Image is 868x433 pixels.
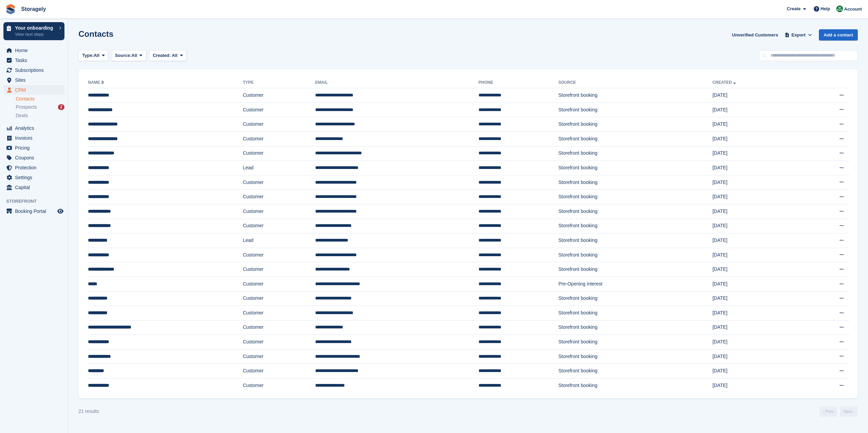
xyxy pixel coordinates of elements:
[558,248,712,262] td: Storefront booking
[15,26,56,30] p: Your onboarding
[15,153,56,163] span: Coupons
[243,335,315,350] td: Customer
[15,143,56,153] span: Pricing
[243,320,315,335] td: Customer
[783,29,813,41] button: Export
[243,190,315,204] td: Customer
[88,80,105,85] a: Name
[3,143,64,153] a: menu
[712,175,800,190] td: [DATE]
[78,29,114,38] h1: Contacts
[243,364,315,378] td: Customer
[16,104,37,110] span: Prospects
[558,364,712,378] td: Storefront booking
[712,80,737,85] a: Created
[15,183,56,192] span: Capital
[153,53,171,58] span: Created:
[821,5,830,12] span: Help
[243,233,315,248] td: Lead
[558,219,712,233] td: Storefront booking
[243,291,315,306] td: Customer
[243,146,315,161] td: Customer
[729,29,781,41] a: Unverified Customers
[558,291,712,306] td: Storefront booking
[243,77,315,88] th: Type
[111,50,146,61] button: Source: All
[558,335,712,350] td: Storefront booking
[558,132,712,146] td: Storefront booking
[149,50,187,61] button: Created: All
[712,190,800,204] td: [DATE]
[3,173,64,182] a: menu
[712,306,800,321] td: [DATE]
[58,104,64,110] div: 2
[819,29,858,41] a: Add a contact
[712,103,800,117] td: [DATE]
[3,163,64,172] a: menu
[78,50,108,61] button: Type: All
[243,175,315,190] td: Customer
[712,349,800,364] td: [DATE]
[15,173,56,182] span: Settings
[243,277,315,291] td: Customer
[820,406,837,417] a: Previous
[558,77,712,88] th: Source
[78,408,99,415] div: 21 results
[558,306,712,321] td: Storefront booking
[18,3,49,15] a: Storagely
[3,123,64,133] a: menu
[712,219,800,233] td: [DATE]
[712,320,800,335] td: [DATE]
[558,88,712,103] td: Storefront booking
[712,291,800,306] td: [DATE]
[558,103,712,117] td: Storefront booking
[243,204,315,219] td: Customer
[15,65,56,75] span: Subscriptions
[712,117,800,132] td: [DATE]
[243,306,315,321] td: Customer
[15,31,56,37] p: View next steps
[712,335,800,350] td: [DATE]
[3,85,64,95] a: menu
[5,4,16,14] img: stora-icon-8386f47178a22dfd0bd8f6a31ec36ba5ce8667c1dd55bd0f319d3a0aa187defe.svg
[712,277,800,291] td: [DATE]
[3,56,64,65] a: menu
[712,262,800,277] td: [DATE]
[3,22,64,40] a: Your onboarding View next steps
[15,133,56,143] span: Invoices
[243,349,315,364] td: Customer
[712,146,800,161] td: [DATE]
[243,248,315,262] td: Customer
[94,52,100,59] span: All
[6,198,68,205] span: Storefront
[172,53,178,58] span: All
[15,163,56,172] span: Protection
[712,161,800,175] td: [DATE]
[792,32,806,38] span: Export
[558,277,712,291] td: Pre-Opening interest
[3,65,64,75] a: menu
[56,207,64,215] a: Preview store
[712,88,800,103] td: [DATE]
[844,6,862,13] span: Account
[115,52,131,59] span: Source:
[840,406,858,417] a: Next
[243,219,315,233] td: Customer
[243,103,315,117] td: Customer
[243,132,315,146] td: Customer
[712,364,800,378] td: [DATE]
[712,204,800,219] td: [DATE]
[558,378,712,393] td: Storefront booking
[712,132,800,146] td: [DATE]
[132,52,137,59] span: All
[3,153,64,163] a: menu
[558,175,712,190] td: Storefront booking
[479,77,558,88] th: Phone
[558,320,712,335] td: Storefront booking
[15,206,56,216] span: Booking Portal
[82,52,94,59] span: Type:
[15,56,56,65] span: Tasks
[558,262,712,277] td: Storefront booking
[558,233,712,248] td: Storefront booking
[3,46,64,55] a: menu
